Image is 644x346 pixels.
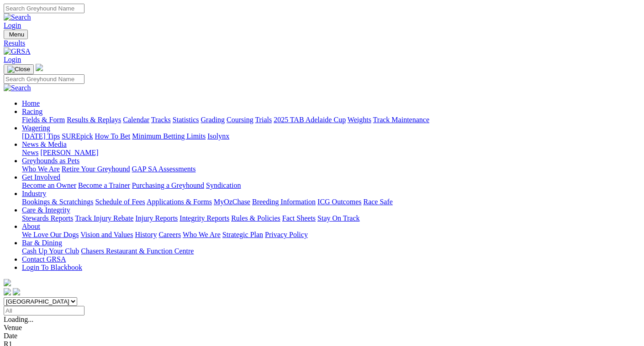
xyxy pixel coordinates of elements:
div: Wagering [22,132,640,140]
a: MyOzChase [214,198,250,206]
img: facebook.svg [4,288,11,295]
img: Search [4,84,31,92]
div: Industry [22,198,640,206]
a: Login [4,21,21,29]
a: History [135,231,157,238]
span: Loading... [4,315,33,323]
a: Privacy Policy [265,231,308,238]
a: GAP SA Assessments [132,165,196,173]
a: Rules & Policies [231,214,280,222]
a: [DATE] Tips [22,132,60,140]
a: Who We Are [183,231,221,238]
a: Login To Blackbook [22,263,82,271]
a: Chasers Restaurant & Function Centre [81,247,194,255]
a: Greyhounds as Pets [22,157,79,165]
a: Calendar [123,116,149,124]
a: Care & Integrity [22,206,70,214]
a: Stewards Reports [22,214,73,222]
a: Results & Replays [67,116,121,124]
a: Become a Trainer [78,181,130,189]
a: Cash Up Your Club [22,247,79,255]
a: Get Involved [22,173,60,181]
div: Racing [22,116,640,124]
a: ICG Outcomes [317,198,361,206]
input: Select date [4,306,84,315]
div: Venue [4,324,640,332]
a: Who We Are [22,165,60,173]
a: Race Safe [363,198,392,206]
img: GRSA [4,47,31,56]
a: Integrity Reports [179,214,229,222]
button: Toggle navigation [4,30,28,39]
a: Fields & Form [22,116,65,124]
a: Tracks [151,116,171,124]
a: Statistics [173,116,199,124]
a: Results [4,39,640,47]
a: Contact GRSA [22,255,66,263]
a: Purchasing a Greyhound [132,181,204,189]
a: 2025 TAB Adelaide Cup [274,116,346,124]
a: News [22,149,38,156]
a: Bookings & Scratchings [22,198,93,206]
a: Retire Your Greyhound [62,165,130,173]
a: Isolynx [207,132,229,140]
input: Search [4,74,84,84]
a: Grading [201,116,225,124]
a: Login [4,56,21,63]
img: Search [4,13,31,21]
a: Breeding Information [252,198,316,206]
span: Menu [9,31,24,38]
a: Racing [22,108,42,115]
a: Applications & Forms [147,198,212,206]
a: We Love Our Dogs [22,231,79,238]
div: About [22,231,640,239]
div: News & Media [22,149,640,157]
a: Trials [255,116,272,124]
input: Search [4,4,84,13]
a: Wagering [22,124,50,132]
a: Syndication [206,181,241,189]
a: Fact Sheets [282,214,316,222]
div: Greyhounds as Pets [22,165,640,173]
div: Date [4,332,640,340]
div: Get Involved [22,181,640,190]
a: Vision and Values [80,231,133,238]
a: Home [22,99,40,107]
a: Strategic Plan [222,231,263,238]
img: logo-grsa-white.png [4,279,11,286]
a: Bar & Dining [22,239,62,247]
a: Stay On Track [317,214,359,222]
a: News & Media [22,140,67,148]
div: Bar & Dining [22,247,640,255]
a: Minimum Betting Limits [132,132,206,140]
a: Track Injury Rebate [75,214,133,222]
a: Coursing [227,116,253,124]
a: How To Bet [95,132,131,140]
div: Care & Integrity [22,214,640,222]
a: About [22,222,40,230]
a: Schedule of Fees [95,198,145,206]
a: SUREpick [62,132,93,140]
a: Become an Owner [22,181,76,189]
a: Track Maintenance [373,116,429,124]
a: Injury Reports [135,214,178,222]
img: logo-grsa-white.png [36,64,43,71]
img: twitter.svg [13,288,20,295]
a: Careers [158,231,181,238]
a: Industry [22,190,46,197]
button: Toggle navigation [4,64,34,74]
a: Weights [348,116,371,124]
img: Close [7,66,30,73]
a: [PERSON_NAME] [40,149,98,156]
